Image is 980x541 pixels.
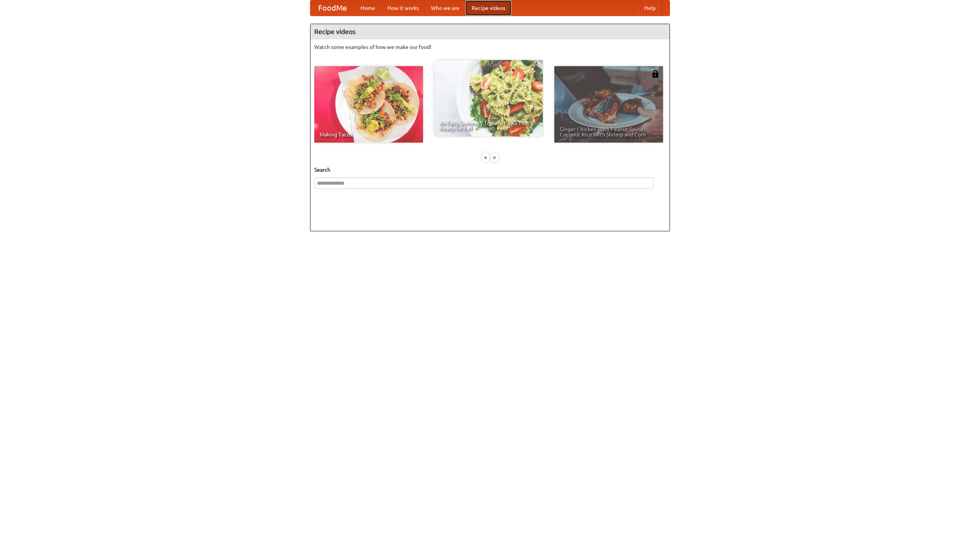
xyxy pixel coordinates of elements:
img: 483408.png [652,70,659,78]
p: Watch some examples of how we make our food! [314,43,666,51]
a: Who we are [425,0,465,16]
a: Help [638,0,662,16]
a: An Easy, Summery Tomato Pasta That's Ready for Fall [434,60,543,136]
span: Making Tacos [320,132,418,137]
h5: Search [314,166,666,174]
a: How it works [381,0,425,16]
h4: Recipe videos [310,24,670,39]
a: Making Tacos [314,66,423,143]
a: Recipe videos [465,0,511,16]
div: « [482,153,489,162]
span: An Easy, Summery Tomato Pasta That's Ready for Fall [439,120,537,131]
div: » [491,153,498,162]
a: FoodMe [310,0,354,16]
a: Home [354,0,381,16]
